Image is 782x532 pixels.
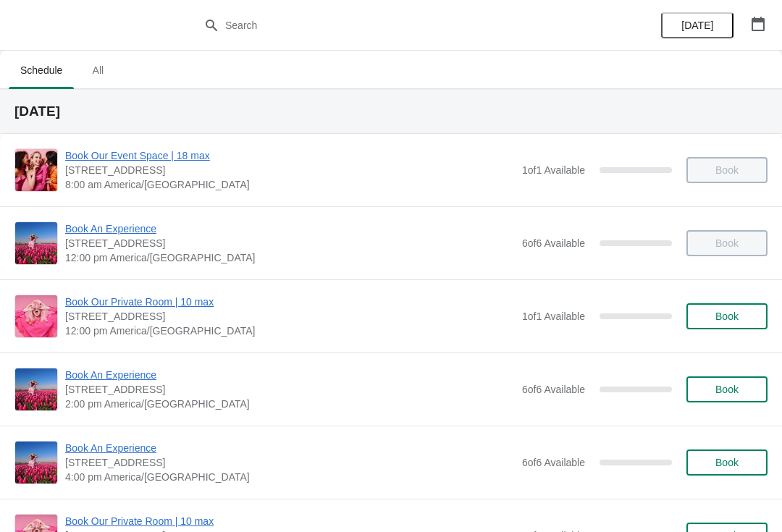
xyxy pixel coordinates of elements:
[224,12,586,38] input: Search
[65,309,515,324] span: [STREET_ADDRESS]
[65,514,515,528] span: Book Our Private Room | 10 max
[65,163,515,177] span: [STREET_ADDRESS]
[65,148,515,163] span: Book Our Event Space | 18 max
[65,236,515,250] span: [STREET_ADDRESS]
[65,295,515,309] span: Book Our Private Room | 10 max
[522,457,585,468] span: 6 of 6 Available
[65,324,515,338] span: 12:00 pm America/[GEOGRAPHIC_DATA]
[715,311,739,322] span: Book
[15,222,57,264] img: Book An Experience | 1815 North Milwaukee Avenue, Chicago, IL, USA | 12:00 pm America/Chicago
[15,149,57,191] img: Book Our Event Space | 18 max | 1815 N. Milwaukee Ave., Chicago, IL 60647 | 8:00 am America/Chicago
[15,442,57,484] img: Book An Experience | 1815 North Milwaukee Avenue, Chicago, IL, USA | 4:00 pm America/Chicago
[80,57,116,83] span: All
[522,237,585,249] span: 6 of 6 Available
[522,384,585,395] span: 6 of 6 Available
[681,20,713,31] span: [DATE]
[65,368,515,382] span: Book An Experience
[522,311,585,322] span: 1 of 1 Available
[686,376,768,402] button: Book
[14,104,768,119] h2: [DATE]
[686,449,768,476] button: Book
[661,12,733,38] button: [DATE]
[65,221,515,236] span: Book An Experience
[65,177,515,192] span: 8:00 am America/[GEOGRAPHIC_DATA]
[65,455,515,470] span: [STREET_ADDRESS]
[15,368,57,410] img: Book An Experience | 1815 North Milwaukee Avenue, Chicago, IL, USA | 2:00 pm America/Chicago
[65,397,515,411] span: 2:00 pm America/[GEOGRAPHIC_DATA]
[715,384,739,395] span: Book
[65,382,515,397] span: [STREET_ADDRESS]
[9,57,74,83] span: Schedule
[715,457,739,468] span: Book
[65,250,515,265] span: 12:00 pm America/[GEOGRAPHIC_DATA]
[686,303,768,329] button: Book
[522,164,585,176] span: 1 of 1 Available
[15,295,57,337] img: Book Our Private Room | 10 max | 1815 N. Milwaukee Ave., Chicago, IL 60647 | 12:00 pm America/Chi...
[65,441,515,455] span: Book An Experience
[65,470,515,484] span: 4:00 pm America/[GEOGRAPHIC_DATA]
